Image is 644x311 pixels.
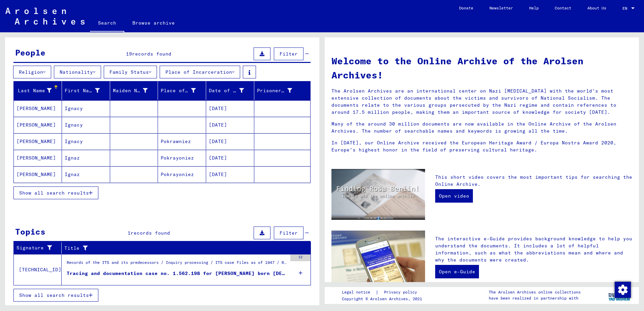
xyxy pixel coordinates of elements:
[62,150,110,166] mat-cell: Ignaz
[331,139,632,153] p: In [DATE], our Online Archive received the European Heritage Award / Europa Nostra Award 2020, Eu...
[5,8,85,25] img: Arolsen_neg.svg
[435,174,632,188] p: This short video covers the most important tips for searching the Online Archive.
[489,295,581,301] p: have been realized in partnership with
[62,166,110,182] mat-cell: Ignaz
[274,227,303,239] button: Filter
[280,230,298,236] span: Filter
[158,150,206,166] mat-cell: Pokrayoniez
[124,15,183,31] a: Browse archive
[17,85,62,96] div: Last Name
[104,66,157,78] button: Family Status
[489,289,581,295] p: The Arolsen Archives online collections
[62,100,110,116] mat-cell: Ignacy
[64,243,302,253] div: Title
[342,289,376,296] a: Legal notice
[379,289,425,296] a: Privacy policy
[257,85,302,96] div: Prisoner #
[15,46,45,59] div: People
[13,289,98,302] button: Show all search results
[110,81,158,100] mat-header-cell: Maiden Name
[331,88,632,116] p: The Arolsen Archives are an international center on Nazi [MEDICAL_DATA] with the world’s most ext...
[160,66,240,78] button: Place of Incarceration
[14,81,62,100] mat-header-cell: Last Name
[161,85,206,96] div: Place of Birth
[14,166,62,182] mat-cell: [PERSON_NAME]
[206,133,254,149] mat-cell: [DATE]
[435,235,632,264] p: The interactive e-Guide provides background knowledge to help you understand the documents. It in...
[331,231,425,293] img: eguide.jpg
[331,54,632,82] h1: Welcome to the Online Archive of the Arolsen Archives!
[14,100,62,116] mat-cell: [PERSON_NAME]
[17,244,53,251] div: Signature
[17,87,52,94] div: Last Name
[435,189,473,203] a: Open video
[17,243,61,253] div: Signature
[13,186,98,199] button: Show all search results
[126,51,132,57] span: 19
[64,245,294,252] div: Title
[435,265,479,278] a: Open e-Guide
[131,230,170,236] span: records found
[19,190,89,196] span: Show all search results
[274,47,303,60] button: Filter
[614,281,631,298] div: Zmienić zgodę
[62,81,110,100] mat-header-cell: First Name
[113,85,158,96] div: Maiden Name
[161,87,196,94] div: Place of Birth
[14,133,62,149] mat-cell: [PERSON_NAME]
[14,150,62,166] mat-cell: [PERSON_NAME]
[62,117,110,133] mat-cell: Ignacy
[158,133,206,149] mat-cell: Pokrawniez
[206,117,254,133] mat-cell: [DATE]
[19,292,89,298] span: Show all search results
[342,289,425,296] div: |
[113,87,148,94] div: Maiden Name
[14,117,62,133] mat-cell: [PERSON_NAME]
[67,270,287,277] div: Tracing and documentation case no. 1.562.198 for [PERSON_NAME] born [DEMOGRAPHIC_DATA]
[15,226,45,238] div: Topics
[132,51,171,57] span: records found
[622,6,627,11] mat-select-trigger: EN
[206,166,254,182] mat-cell: [DATE]
[209,85,254,96] div: Date of Birth
[290,254,311,261] div: 12
[280,51,298,57] span: Filter
[254,81,310,100] mat-header-cell: Prisoner #
[90,15,124,32] a: Search
[54,66,101,78] button: Nationality
[158,81,206,100] mat-header-cell: Place of Birth
[607,287,632,304] img: yv_logo.png
[128,230,131,236] span: 1
[14,254,62,285] td: [TECHNICAL_ID]
[65,87,100,94] div: First Name
[257,87,292,94] div: Prisoner #
[206,150,254,166] mat-cell: [DATE]
[615,282,631,298] img: Zmienić zgodę
[67,260,287,269] div: Records of the ITS and its predecessors / Inquiry processing / ITS case files as of 1947 / Reposi...
[206,100,254,116] mat-cell: [DATE]
[331,169,425,220] img: video.jpg
[13,66,51,78] button: Religion
[342,296,425,302] p: Copyright © Arolsen Archives, 2021
[65,85,110,96] div: First Name
[331,120,632,135] p: Many of the around 30 million documents are now available in the Online Archive of the Arolsen Ar...
[206,81,254,100] mat-header-cell: Date of Birth
[158,166,206,182] mat-cell: Pokrayoniez
[62,133,110,149] mat-cell: Ignacy
[209,87,244,94] div: Date of Birth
